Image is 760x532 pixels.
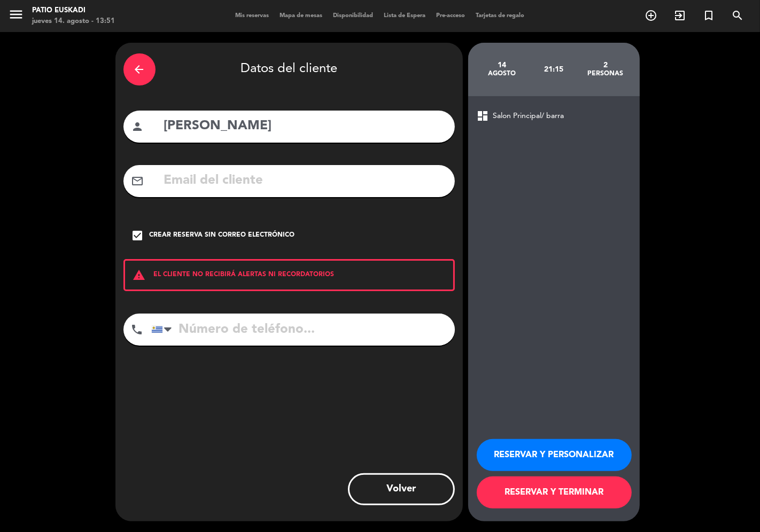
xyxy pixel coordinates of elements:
span: Disponibilidad [328,13,379,19]
div: EL CLIENTE NO RECIBIRÁ ALERTAS NI RECORDATORIOS [123,259,455,291]
i: phone [131,323,144,336]
i: mail_outline [131,175,144,187]
i: person [131,120,144,133]
div: Datos del cliente [123,51,455,88]
i: add_circle_outline [645,9,657,22]
div: jueves 14. agosto - 13:51 [32,16,115,27]
div: Patio Euskadi [32,5,115,16]
input: Número de teléfono... [151,314,455,346]
div: 21:15 [528,51,579,88]
span: Salon Principal/ barra [493,110,564,122]
span: Tarjetas de regalo [471,13,530,19]
input: Email del cliente [163,170,447,192]
div: personas [579,69,631,78]
div: Uruguay: +598 [152,314,176,345]
button: Volver [348,473,455,505]
button: RESERVAR Y TERMINAR [477,476,632,508]
span: Mis reservas [230,13,275,19]
span: dashboard [477,109,490,122]
div: agosto [476,69,528,78]
i: exit_to_app [673,9,686,22]
input: Nombre del cliente [163,115,447,137]
button: menu [8,6,24,26]
i: menu [8,6,24,22]
i: check_box [131,229,144,242]
div: Crear reserva sin correo electrónico [150,230,295,241]
button: RESERVAR Y PERSONALIZAR [477,439,632,471]
span: Lista de Espera [379,13,431,19]
i: search [731,9,744,22]
div: 14 [476,61,528,69]
i: arrow_back [133,63,146,76]
i: warning [125,269,154,281]
span: Pre-acceso [431,13,471,19]
div: 2 [579,61,631,69]
span: Mapa de mesas [275,13,328,19]
i: turned_in_not [702,9,715,22]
